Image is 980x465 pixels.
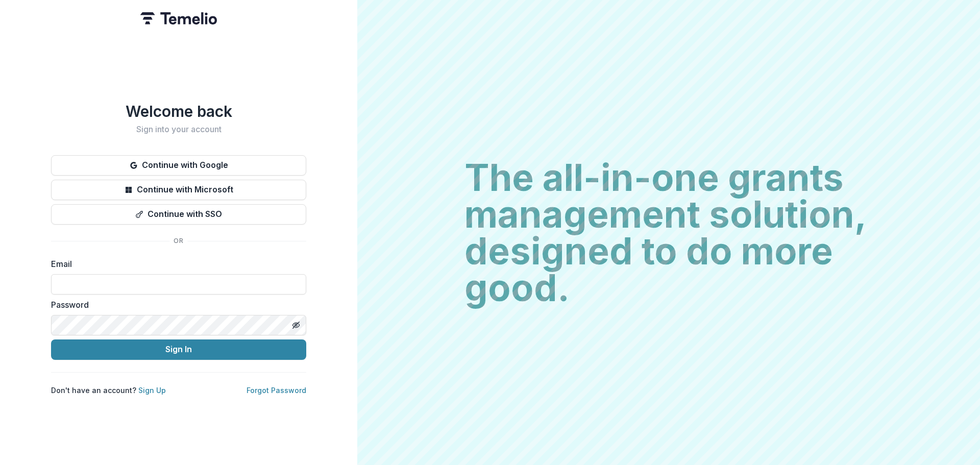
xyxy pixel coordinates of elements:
h1: Welcome back [51,102,306,120]
button: Toggle password visibility [288,317,304,333]
a: Forgot Password [247,386,306,395]
button: Continue with SSO [51,204,306,225]
button: Sign In [51,339,306,360]
a: Sign Up [138,386,166,395]
img: Temelio [140,12,217,25]
button: Continue with Google [51,155,306,176]
label: Email [51,258,300,270]
h2: Sign into your account [51,125,306,134]
button: Continue with Microsoft [51,180,306,200]
label: Password [51,299,300,311]
p: Don't have an account? [51,385,166,396]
